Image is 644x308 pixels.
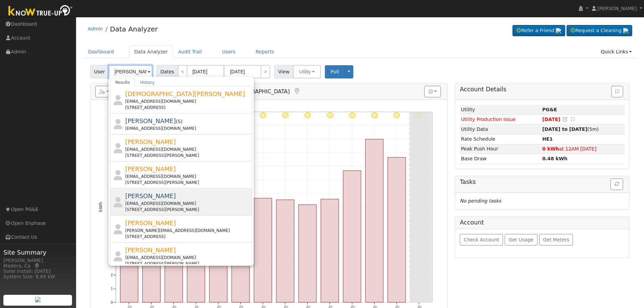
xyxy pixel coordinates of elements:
[556,28,561,33] img: retrieve
[83,46,119,58] a: Dashboard
[173,46,207,58] a: Audit Trail
[125,192,176,199] span: [PERSON_NAME]
[209,138,227,302] rect: onclick=""
[3,268,72,275] div: Solar Install: [DATE]
[460,105,541,115] td: Utility
[177,119,181,124] span: Salesperson
[111,301,113,304] text: 0
[125,255,251,261] div: [EMAIL_ADDRESS][DOMAIN_NAME]
[542,107,557,112] strong: ID: 17230705, authorized: 08/27/25
[109,65,152,78] input: Select a User
[90,65,109,78] span: User
[371,112,378,119] i: 9/01 - Clear
[276,200,294,302] rect: onclick=""
[460,144,541,154] td: Peak Push Hour
[542,117,560,122] span: [DATE]
[125,90,245,97] span: [DEMOGRAPHIC_DATA][PERSON_NAME]
[460,179,625,186] h5: Tasks
[3,248,72,257] span: Site Summary
[125,104,251,111] div: [STREET_ADDRESS]
[125,138,176,145] span: [PERSON_NAME]
[125,173,251,180] div: [EMAIL_ADDRESS][DOMAIN_NAME]
[331,69,339,74] span: Pull
[325,65,345,78] button: Pull
[349,112,355,119] i: 8/31 - Clear
[125,152,251,159] div: [STREET_ADDRESS][PERSON_NAME]
[157,65,178,78] span: Dates
[460,86,625,93] h5: Account Details
[623,28,628,33] img: retrieve
[3,273,72,280] div: System Size: 8.84 kW
[542,126,587,132] strong: [DATE] to [DATE]
[596,46,637,58] a: Quick Links
[35,297,41,302] img: retrieve
[570,117,576,122] i: Edit Issue
[393,112,400,119] i: 9/02 - MostlyClear
[125,246,176,254] span: [PERSON_NAME]
[293,88,301,95] a: Map
[542,156,568,161] strong: 0.48 kWh
[539,234,573,245] button: Get Meters
[460,234,503,245] button: Check Account
[34,263,40,268] a: Map
[542,136,553,142] strong: M
[3,257,72,264] div: [PERSON_NAME]
[282,112,289,119] i: 8/28 - MostlyClear
[321,199,339,302] rect: onclick=""
[611,86,623,97] button: Issue History
[110,25,158,33] a: Data Analyzer
[597,6,637,11] span: [PERSON_NAME]
[365,139,383,303] rect: onclick=""
[388,157,406,302] rect: onclick=""
[461,117,516,122] span: Utility Production Issue
[251,46,279,58] a: Reports
[125,207,251,213] div: [STREET_ADDRESS][PERSON_NAME]
[129,46,173,58] a: Data Analyzer
[3,262,72,269] div: Madera, Ca
[541,144,625,154] td: at 12AM [DATE]
[232,129,249,303] rect: onclick=""
[460,134,541,144] td: Rate Schedule
[505,234,538,245] button: Get Usage
[460,124,541,134] td: Utility Data
[125,180,251,186] div: [STREET_ADDRESS][PERSON_NAME]
[260,112,266,119] i: 8/27 - Clear
[304,112,311,119] i: 8/29 - Clear
[111,287,113,291] text: 1
[135,78,160,87] a: History
[327,112,333,119] i: 8/30 - Clear
[543,237,569,242] span: Get Meters
[299,205,316,303] rect: onclick=""
[98,202,103,212] text: kWh
[5,4,76,19] img: Know True-Up
[110,78,135,87] a: Results
[125,125,251,132] div: [EMAIL_ADDRESS][DOMAIN_NAME]
[165,205,183,302] rect: onclick=""
[176,119,183,124] span: ( )
[125,228,251,234] div: [PERSON_NAME][EMAIL_ADDRESS][DOMAIN_NAME]
[125,117,176,124] span: [PERSON_NAME]
[460,154,541,164] td: Base Draw
[217,46,241,58] a: Users
[125,234,251,240] div: [STREET_ADDRESS]
[88,26,103,31] a: Admin
[542,126,599,132] span: (5m)
[111,274,113,277] text: 2
[125,219,176,227] span: [PERSON_NAME]
[261,65,270,78] a: >
[464,237,499,242] span: Check Account
[293,65,321,78] button: Utility
[125,200,251,207] div: [EMAIL_ADDRESS][DOMAIN_NAME]
[120,199,138,303] rect: onclick=""
[125,261,251,267] div: [STREET_ADDRESS][PERSON_NAME]
[125,146,251,152] div: [EMAIL_ADDRESS][DOMAIN_NAME]
[512,25,565,37] a: Refer a Friend
[125,98,251,104] div: [EMAIL_ADDRESS][DOMAIN_NAME]
[343,171,361,302] rect: onclick=""
[509,237,533,242] span: Get Usage
[562,117,568,122] a: Snooze this issue
[178,65,187,78] a: <
[187,178,205,302] rect: onclick=""
[254,198,272,302] rect: onclick=""
[567,25,632,37] a: Request a Cleaning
